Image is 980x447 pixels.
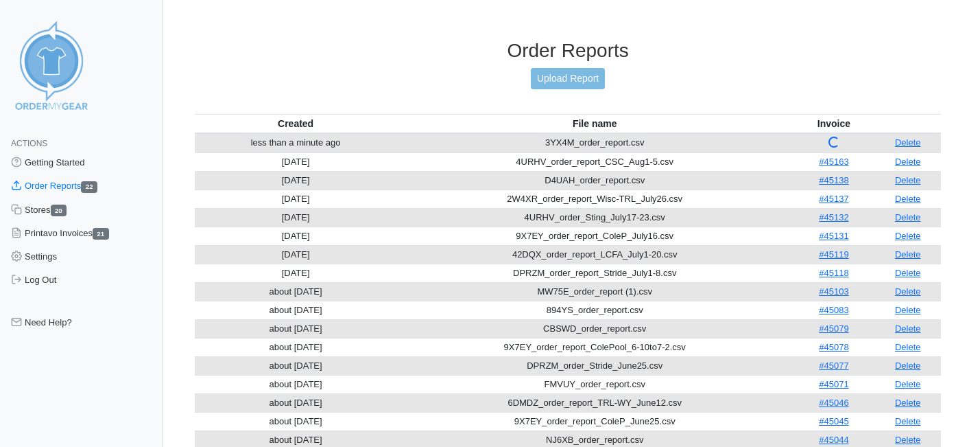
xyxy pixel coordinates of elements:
[396,264,793,282] td: DPRZM_order_report_Stride_July1-8.csv
[895,194,921,204] a: Delete
[396,412,793,431] td: 9X7EY_order_report_ColeP_June25.csv
[819,360,848,371] a: #45077
[895,137,921,148] a: Delete
[396,208,793,227] td: 4URHV_order_Sting_July17-23.csv
[895,379,921,389] a: Delete
[195,301,396,319] td: about [DATE]
[895,342,921,352] a: Delete
[895,435,921,445] a: Delete
[793,114,874,133] th: Invoice
[895,360,921,371] a: Delete
[195,133,396,153] td: less than a minute ago
[396,133,793,153] td: 3YX4M_order_report.csv
[819,323,848,334] a: #45079
[195,375,396,393] td: about [DATE]
[819,379,848,389] a: #45071
[195,245,396,264] td: [DATE]
[51,205,67,216] span: 20
[819,194,848,204] a: #45137
[895,249,921,260] a: Delete
[396,319,793,338] td: CBSWD_order_report.csv
[195,227,396,245] td: [DATE]
[819,286,848,297] a: #45103
[11,139,47,148] span: Actions
[195,114,396,133] th: Created
[195,152,396,171] td: [DATE]
[396,301,793,319] td: 894YS_order_report.csv
[895,286,921,297] a: Delete
[195,393,396,412] td: about [DATE]
[396,375,793,393] td: FMVUY_order_report.csv
[195,412,396,431] td: about [DATE]
[396,282,793,301] td: MW75E_order_report (1).csv
[819,268,848,278] a: #45118
[195,338,396,356] td: about [DATE]
[895,212,921,222] a: Delete
[93,228,109,240] span: 21
[195,319,396,338] td: about [DATE]
[819,342,848,352] a: #45078
[396,190,793,208] td: 2W4XR_order_report_Wisc-TRL_July26.csv
[195,208,396,227] td: [DATE]
[81,181,97,193] span: 22
[195,190,396,208] td: [DATE]
[819,175,848,185] a: #45138
[895,398,921,408] a: Delete
[895,175,921,185] a: Delete
[895,323,921,334] a: Delete
[895,231,921,241] a: Delete
[195,171,396,190] td: [DATE]
[396,393,793,412] td: 6DMDZ_order_report_TRL-WY_June12.csv
[195,264,396,282] td: [DATE]
[819,249,848,260] a: #45119
[396,152,793,171] td: 4URHV_order_report_CSC_Aug1-5.csv
[195,39,941,62] h3: Order Reports
[396,338,793,356] td: 9X7EY_order_report_ColePool_6-10to7-2.csv
[531,68,605,89] a: Upload Report
[895,268,921,278] a: Delete
[396,114,793,133] th: File name
[819,212,848,222] a: #45132
[819,157,848,167] a: #45163
[819,435,848,445] a: #45044
[195,282,396,301] td: about [DATE]
[396,171,793,190] td: D4UAH_order_report.csv
[819,305,848,315] a: #45083
[895,416,921,426] a: Delete
[895,157,921,167] a: Delete
[895,305,921,315] a: Delete
[819,416,848,426] a: #45045
[396,356,793,375] td: DPRZM_order_Stride_June25.csv
[195,356,396,375] td: about [DATE]
[396,227,793,245] td: 9X7EY_order_report_ColeP_July16.csv
[396,245,793,264] td: 42DQX_order_report_LCFA_July1-20.csv
[819,231,848,241] a: #45131
[819,398,848,408] a: #45046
